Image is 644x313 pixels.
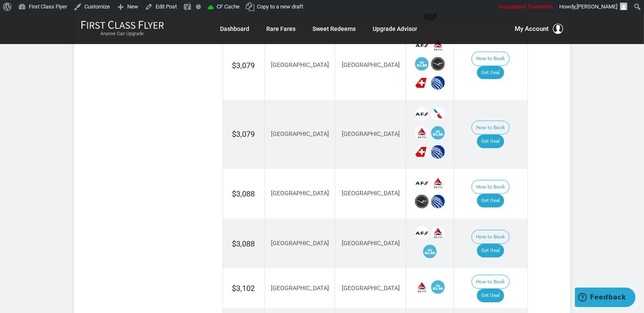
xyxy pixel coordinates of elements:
span: [GEOGRAPHIC_DATA] [271,190,329,197]
span: $3,088 [232,189,255,198]
span: Air France [415,226,429,240]
a: Get Deal [477,194,504,208]
span: KLM [415,57,429,71]
span: [PERSON_NAME] [577,3,617,10]
button: How to Book [471,121,510,135]
span: Delta Airlines [431,176,445,190]
a: Get Deal [477,66,504,80]
a: Get Deal [477,135,504,148]
span: Lufthansa [415,195,429,208]
button: How to Book [471,180,510,194]
span: $3,079 [232,61,255,70]
span: Delta Airlines [431,226,445,240]
span: [GEOGRAPHIC_DATA] [342,130,400,138]
a: Rare Fares [267,21,296,36]
a: Get Deal [477,244,504,258]
button: How to Book [471,275,510,289]
span: American Airlines [431,107,445,121]
span: United [431,195,445,208]
span: Delta Airlines [415,280,429,294]
a: Get Deal [477,289,504,302]
span: Swiss [415,145,429,159]
a: Dashboard [220,21,250,36]
img: First Class Flyer [81,20,164,29]
span: KLM [431,280,445,294]
span: KLM [423,245,437,258]
span: $3,079 [232,130,255,138]
button: My Account [515,24,563,34]
span: [GEOGRAPHIC_DATA] [342,61,400,69]
span: Delta Airlines [415,126,429,140]
span: United [431,145,445,159]
span: Swiss [415,76,429,90]
span: KLM [431,126,445,140]
a: Sweet Redeems [313,21,356,36]
span: United [431,76,445,90]
iframe: Opens a widget where you can find more information [575,288,636,309]
button: How to Book [471,230,510,244]
span: [GEOGRAPHIC_DATA] [342,190,400,197]
span: Air France [415,39,429,52]
span: Air France [415,107,429,121]
span: [GEOGRAPHIC_DATA] [342,240,400,247]
a: Upgrade Advisor [373,21,418,36]
span: Lufthansa [431,57,445,71]
span: [GEOGRAPHIC_DATA] [271,240,329,247]
span: My Account [515,24,549,34]
span: Delta Airlines [431,39,445,52]
span: [GEOGRAPHIC_DATA] [342,285,400,292]
small: Anyone Can Upgrade [81,31,164,37]
span: [GEOGRAPHIC_DATA] [271,130,329,138]
span: [GEOGRAPHIC_DATA] [271,61,329,69]
span: Unsuspend Transients [499,3,553,10]
span: [GEOGRAPHIC_DATA] [271,285,329,292]
button: How to Book [471,52,510,66]
span: $3,088 [232,239,255,248]
span: Air France [415,176,429,190]
a: First Class FlyerAnyone Can Upgrade [81,20,164,37]
span: $3,102 [232,284,255,293]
